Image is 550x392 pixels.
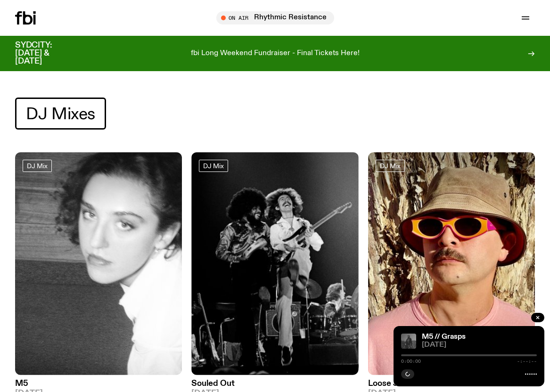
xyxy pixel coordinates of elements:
span: [DATE] [422,342,537,349]
p: fbi Long Weekend Fundraiser - Final Tickets Here! [191,49,360,58]
span: DJ Mix [203,163,224,170]
h3: Souled Out [191,380,358,388]
h3: M5 [15,380,182,388]
span: DJ Mix [380,163,401,170]
a: DJ Mix [376,160,405,172]
img: A black and white photo of Lilly wearing a white blouse and looking up at the camera. [15,152,182,375]
a: DJ Mix [199,160,228,172]
button: On AirRhythmic Resistance [216,11,334,24]
h3: SYDCITY: [DATE] & [DATE] [15,41,75,65]
span: DJ Mixes [26,105,95,123]
img: Tyson stands in front of a paperbark tree wearing orange sunglasses, a suede bucket hat and a pin... [368,152,535,375]
span: 0:00:00 [401,359,421,364]
h3: Loose Joints [368,380,535,388]
span: -:--:-- [517,359,537,364]
span: DJ Mix [27,163,48,170]
a: DJ Mix [23,160,52,172]
a: M5 // Grasps [422,333,466,341]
